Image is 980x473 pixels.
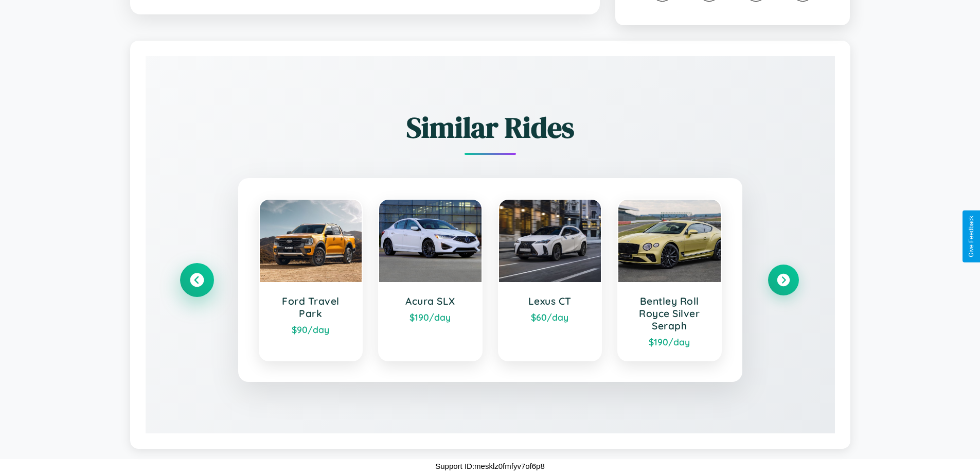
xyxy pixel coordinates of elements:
[617,199,722,361] a: Bentley Roll Royce Silver Seraph$190/day
[435,459,545,473] p: Support ID: mesklz0fmfyv7of6p8
[259,199,363,361] a: Ford Travel Park$90/day
[270,295,352,320] h3: Ford Travel Park
[629,336,710,347] div: $ 190 /day
[629,295,710,332] h3: Bentley Roll Royce Silver Seraph
[509,295,591,307] h3: Lexus CT
[270,324,352,335] div: $ 90 /day
[968,216,975,257] div: Give Feedback
[509,311,591,323] div: $ 60 /day
[389,295,471,307] h3: Acura SLX
[389,311,471,323] div: $ 190 /day
[182,108,799,147] h2: Similar Rides
[378,199,483,361] a: Acura SLX$190/day
[498,199,602,361] a: Lexus CT$60/day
